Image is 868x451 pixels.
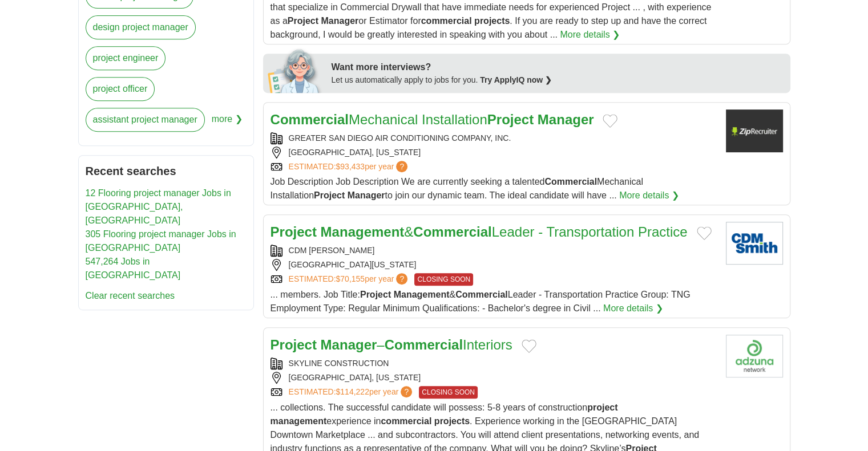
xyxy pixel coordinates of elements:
[474,16,510,26] strong: projects
[271,357,717,369] div: SKYLINE CONSTRUCTION
[480,75,552,84] a: Try ApplyIQ now ❯
[603,302,663,315] a: More details ❯
[414,273,473,286] span: CLOSING SOON
[394,290,450,299] strong: Management
[271,224,688,239] a: Project Management&CommercialLeader - Transportation Practice
[86,229,236,253] a: 305 Flooring project manager Jobs in [GEOGRAPHIC_DATA]
[332,60,784,74] div: Want more interviews?
[336,162,365,171] span: $93,433
[455,290,508,299] strong: Commercial
[434,416,470,426] strong: projects
[538,112,594,127] strong: Manager
[86,257,181,280] a: 547,264 Jobs in [GEOGRAPHIC_DATA]
[86,108,205,132] a: assistant project manager
[421,16,472,26] strong: commercial
[603,114,617,128] button: Add to favorite jobs
[271,337,317,352] strong: Project
[587,403,617,412] strong: project
[419,386,478,399] span: CLOSING SOON
[726,335,783,377] img: Company logo
[336,274,365,283] span: $70,155
[321,16,358,26] strong: Manager
[271,132,717,144] div: GREATER SAN DIEGO AIR CONDITIONING COMPANY, INC.
[289,246,375,255] a: CDM [PERSON_NAME]
[348,190,385,200] strong: Manager
[212,108,243,139] span: more ❯
[86,188,231,225] a: 12 Flooring project manager Jobs in [GEOGRAPHIC_DATA], [GEOGRAPHIC_DATA]
[86,162,247,180] h2: Recent searches
[560,28,620,42] a: More details ❯
[544,177,597,186] strong: Commercial
[86,291,175,300] a: Clear recent searches
[332,74,784,86] div: Let us automatically apply to jobs for you.
[396,161,407,172] span: ?
[336,387,369,396] span: $114,222
[697,226,712,240] button: Add to favorite jobs
[271,290,691,313] span: ... members. Job Title: & Leader - Transportation Practice Group: TNG Employment Type: Regular Mi...
[522,339,536,353] button: Add to favorite jobs
[271,177,643,200] span: Job Description Job Description We are currently seeking a talented Mechanical Installation to jo...
[86,15,196,39] a: design project manager
[271,337,512,352] a: Project Manager–CommercialInteriors
[86,77,155,101] a: project officer
[271,259,717,271] div: [GEOGRAPHIC_DATA][US_STATE]
[289,273,410,286] a: ESTIMATED:$70,155per year?
[86,46,166,70] a: project engineer
[289,161,410,173] a: ESTIMATED:$93,433per year?
[271,224,317,239] strong: Project
[271,372,717,384] div: [GEOGRAPHIC_DATA], [US_STATE]
[321,337,377,352] strong: Manager
[619,189,679,202] a: More details ❯
[314,190,345,200] strong: Project
[385,337,463,352] strong: Commercial
[288,16,318,26] strong: Project
[360,290,391,299] strong: Project
[487,112,534,127] strong: Project
[396,273,407,285] span: ?
[726,222,783,265] img: CDM Smith logo
[271,147,717,159] div: [GEOGRAPHIC_DATA], [US_STATE]
[321,224,405,239] strong: Management
[381,416,431,426] strong: commercial
[401,386,412,397] span: ?
[268,47,323,93] img: apply-iq-scientist.png
[271,416,327,426] strong: management
[726,109,783,152] img: Company logo
[271,112,594,127] a: CommercialMechanical InstallationProject Manager
[413,224,491,239] strong: Commercial
[289,386,415,399] a: ESTIMATED:$114,222per year?
[271,112,349,127] strong: Commercial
